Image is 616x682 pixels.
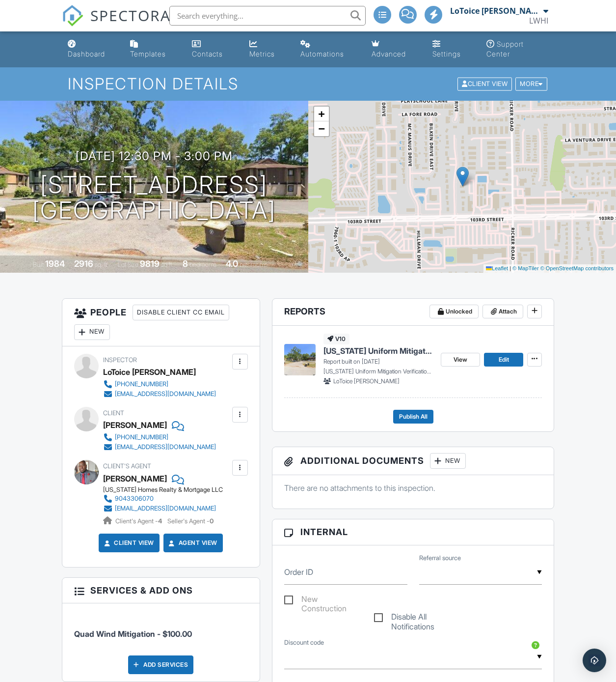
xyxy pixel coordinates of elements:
[226,258,238,269] div: 4.0
[456,167,469,187] img: Marker
[103,432,216,442] a: [PHONE_NUMBER]
[74,324,110,340] div: New
[103,462,151,470] span: Client's Agent
[115,380,168,388] div: [PHONE_NUMBER]
[62,13,171,34] a: SPECTORA
[103,442,216,452] a: [EMAIL_ADDRESS][DOMAIN_NAME]
[74,611,248,647] li: Service: Quad Wind Mitigation
[103,409,124,417] span: Client
[284,567,313,577] label: Order ID
[314,121,329,136] a: Zoom out
[167,538,217,548] a: Agent View
[512,265,539,271] a: © MapTiler
[515,78,547,91] div: More
[62,578,260,603] h3: Services & Add ons
[68,50,105,58] div: Dashboard
[130,50,166,58] div: Templates
[284,595,362,607] label: New Construction
[430,453,466,469] div: New
[249,50,275,58] div: Metrics
[74,629,192,639] span: Quad Wind Mitigation - $100.00
[272,447,554,475] h3: Additional Documents
[245,35,289,63] a: Metrics
[450,6,541,16] div: LoToice [PERSON_NAME]
[102,538,154,548] a: Client View
[167,517,214,525] span: Seller's Agent -
[140,258,160,269] div: 9819
[192,50,223,58] div: Contacts
[103,494,216,504] a: 9043306070
[115,517,163,525] span: Client's Agent -
[115,505,216,512] div: [EMAIL_ADDRESS][DOMAIN_NAME]
[300,50,344,58] div: Automations
[126,35,180,63] a: Templates
[115,495,154,503] div: 9043306070
[62,5,83,27] img: The Best Home Inspection Software - Spectora
[272,519,554,545] h3: Internal
[103,418,167,432] div: [PERSON_NAME]
[133,305,229,320] div: Disable Client CC Email
[188,35,238,63] a: Contacts
[509,265,511,271] span: |
[68,75,548,92] h1: Inspection Details
[90,5,171,26] span: SPECTORA
[486,40,524,58] div: Support Center
[115,443,216,451] div: [EMAIL_ADDRESS][DOMAIN_NAME]
[183,258,188,269] div: 8
[128,655,193,674] div: Add Services
[529,16,548,26] div: LWHI
[314,107,329,121] a: Zoom in
[456,80,514,87] a: Client View
[374,612,452,625] label: Disable All Notifications
[284,638,324,647] label: Discount code
[210,517,214,525] strong: 0
[169,6,366,26] input: Search everything...
[62,299,260,346] h3: People
[318,122,324,135] span: −
[115,390,216,398] div: [EMAIL_ADDRESS][DOMAIN_NAME]
[583,649,606,672] div: Open Intercom Messenger
[74,258,93,269] div: 2916
[482,35,553,63] a: Support Center
[32,172,276,224] h1: [STREET_ADDRESS] [GEOGRAPHIC_DATA]
[372,50,406,58] div: Advanced
[429,35,475,63] a: Settings
[318,108,324,120] span: +
[103,356,137,364] span: Inspector
[161,261,173,268] span: sq.ft.
[103,486,224,494] div: [US_STATE] Homes Realty & Mortgage LLC
[115,433,168,441] div: [PHONE_NUMBER]
[540,265,614,271] a: © OpenStreetMap contributors
[118,261,138,268] span: Lot Size
[189,261,216,268] span: bedrooms
[457,78,512,91] div: Client View
[432,50,461,58] div: Settings
[240,261,268,268] span: bathrooms
[296,35,360,63] a: Automations (Advanced)
[103,379,216,389] a: [PHONE_NUMBER]
[103,389,216,399] a: [EMAIL_ADDRESS][DOMAIN_NAME]
[103,365,196,379] div: LoToice [PERSON_NAME]
[45,258,65,269] div: 1984
[33,261,44,268] span: Built
[103,471,167,486] a: [PERSON_NAME]
[419,554,461,563] label: Referral source
[486,265,508,271] a: Leaflet
[95,261,108,268] span: sq. ft.
[76,149,233,163] h3: [DATE] 12:30 pm - 3:00 pm
[64,35,119,63] a: Dashboard
[103,504,216,513] a: [EMAIL_ADDRESS][DOMAIN_NAME]
[284,483,542,493] p: There are no attachments to this inspection.
[158,517,162,525] strong: 4
[368,35,421,63] a: Advanced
